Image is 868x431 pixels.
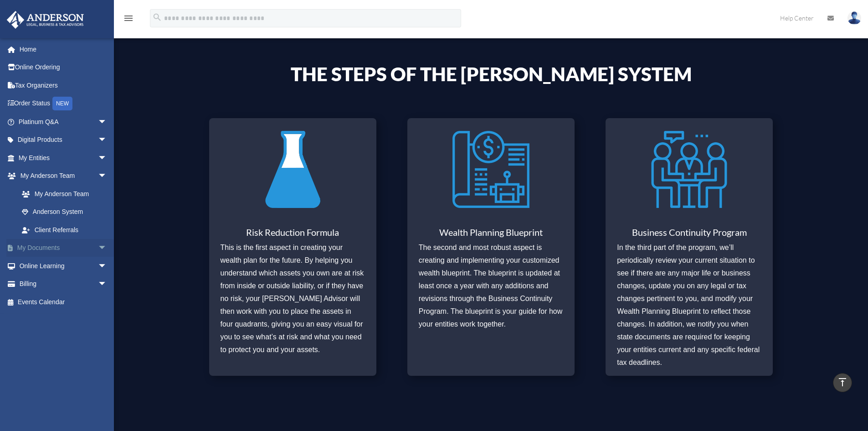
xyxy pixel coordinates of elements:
span: arrow_drop_down [98,257,116,275]
span: arrow_drop_down [98,239,116,258]
div: NEW [52,97,72,110]
span: arrow_drop_down [98,275,116,294]
span: arrow_drop_down [98,167,116,186]
span: arrow_drop_down [98,113,116,131]
a: Online Learningarrow_drop_down [6,257,121,275]
span: arrow_drop_down [98,149,116,167]
p: In the third part of the program, we’ll periodically review your current situation to see if ther... [617,241,761,369]
h3: Wealth Planning Blueprint [419,228,563,241]
a: Client Referrals [13,221,121,239]
p: The second and most robust aspect is creating and implementing your customized wealth blueprint. ... [419,241,563,331]
i: search [152,12,162,22]
a: Order StatusNEW [6,94,121,113]
a: vertical_align_top [833,373,852,392]
a: Digital Productsarrow_drop_down [6,131,121,149]
a: My Anderson Teamarrow_drop_down [6,167,121,185]
i: menu [123,13,134,24]
img: Business Continuity Program [651,125,728,214]
p: This is the first aspect in creating your wealth plan for the future. By helping you understand w... [221,241,365,356]
h4: The Steps of the [PERSON_NAME] System [245,64,737,88]
a: menu [123,16,134,24]
a: My Anderson Team [13,185,121,203]
img: Anderson Advisors Platinum Portal [4,11,87,29]
img: Wealth Planning Blueprint [452,125,529,214]
img: User Pic [847,11,861,25]
a: Platinum Q&Aarrow_drop_down [6,113,121,131]
a: My Documentsarrow_drop_down [6,239,121,257]
a: Online Ordering [6,58,121,77]
a: My Entitiesarrow_drop_down [6,149,121,167]
a: Billingarrow_drop_down [6,275,121,293]
h3: Business Continuity Program [617,228,761,241]
a: Home [6,40,121,58]
h3: Risk Reduction Formula [221,228,365,241]
span: arrow_drop_down [98,131,116,150]
a: Anderson System [13,203,116,221]
img: Risk Reduction Formula [254,125,331,214]
i: vertical_align_top [837,377,848,388]
a: Tax Organizers [6,76,121,94]
a: Events Calendar [6,293,121,311]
